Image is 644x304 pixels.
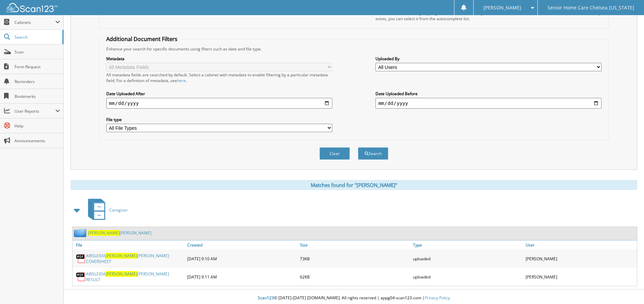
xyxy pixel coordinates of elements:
div: [DATE] 9:10 AM [186,251,299,266]
label: Date Uploaded After [106,91,332,97]
span: Search [15,34,59,40]
img: PDF.png [76,254,86,264]
span: Help [15,123,60,129]
div: Enhance your search for specific documents using filters such as date and file type. [103,46,605,52]
span: [PERSON_NAME] [106,271,137,277]
span: [PERSON_NAME] [483,6,521,10]
a: ARISLEIDA[PERSON_NAME][PERSON_NAME] RESULT [86,271,184,282]
button: Search [358,147,388,160]
label: Date Uploaded Before [375,91,601,97]
img: folder2.png [74,229,88,237]
button: Clear [319,147,350,160]
a: File [73,240,186,250]
iframe: Chat Widget [610,272,644,304]
span: [PERSON_NAME] [88,230,120,236]
label: Metadata [106,56,332,62]
img: PDF.png [76,272,86,282]
input: start [106,98,332,109]
label: Uploaded By [375,56,601,62]
label: File type [106,117,332,122]
a: here [177,78,186,83]
a: Caregiver [84,197,128,223]
a: User [524,240,637,250]
div: Select a cabinet and begin typing the name of the folder you want to search in. If the name match... [375,10,601,22]
a: Privacy Policy [425,295,450,301]
div: uploaded [411,251,524,266]
a: ARISLEIDA[PERSON_NAME][PERSON_NAME] COVERSHEET [86,253,184,264]
span: Bookmarks [15,93,60,99]
span: Form Request [15,64,60,70]
span: Announcements [15,138,60,144]
div: 73KB [298,251,411,266]
span: Reminders [15,79,60,84]
span: Cabinets [15,20,55,25]
span: Scan123 [258,295,274,301]
div: 62KB [298,269,411,284]
div: [DATE] 9:11 AM [186,269,299,284]
input: end [375,98,601,109]
div: All metadata fields are searched by default. Select a cabinet with metadata to enable filtering b... [106,72,332,83]
span: Senior Home Care Chelsea [US_STATE] [548,6,634,10]
span: [PERSON_NAME] [106,253,137,259]
span: Scan [15,49,60,55]
div: [PERSON_NAME] [524,251,637,266]
a: Type [411,240,524,250]
span: Caregiver [109,207,128,213]
div: [PERSON_NAME] [524,269,637,284]
div: uploaded [411,269,524,284]
img: scan123-logo-white.svg [7,3,57,12]
a: Size [298,240,411,250]
a: Created [186,240,299,250]
legend: Additional Document Filters [103,35,181,43]
span: User Reports [15,108,55,114]
div: Matches found for "[PERSON_NAME]" [71,180,637,190]
a: [PERSON_NAME][PERSON_NAME] [88,230,151,236]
